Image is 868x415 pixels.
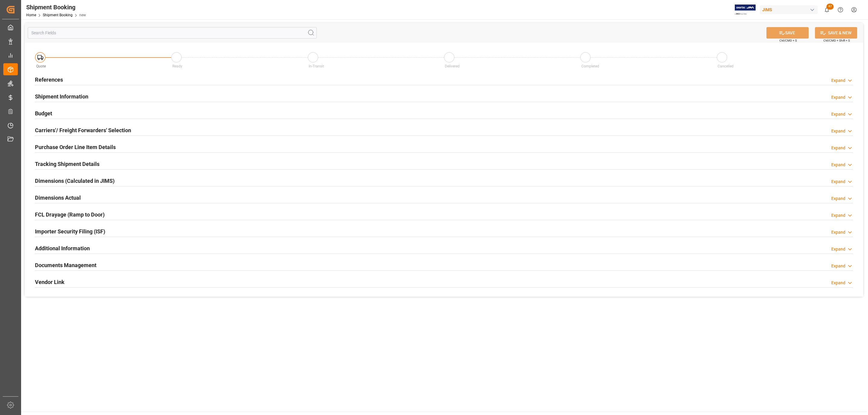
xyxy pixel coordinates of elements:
[831,145,845,151] div: Expand
[831,77,845,84] div: Expand
[735,5,756,15] img: Exertis%20JAM%20-%20Email%20Logo.jpg_1722504956.jpg
[831,162,845,168] div: Expand
[445,64,460,68] span: Delivered
[831,179,845,185] div: Expand
[760,4,820,15] button: JIMS
[779,38,797,43] span: Ctrl/CMD + S
[35,109,52,117] h2: Budget
[35,194,81,202] h2: Dimensions Actual
[834,3,847,17] button: Help Center
[35,126,131,134] h2: Carriers'/ Freight Forwarders' Selection
[35,261,96,269] h2: Documents Management
[823,38,850,43] span: Ctrl/CMD + Shift + S
[35,177,115,185] h2: Dimensions (Calculated in JIMS)
[26,3,86,12] div: Shipment Booking
[831,111,845,117] div: Expand
[309,64,324,68] span: In-Transit
[172,64,182,68] span: Ready
[831,280,845,286] div: Expand
[831,212,845,219] div: Expand
[831,128,845,134] div: Expand
[43,13,73,17] a: Shipment Booking
[831,263,845,269] div: Expand
[826,4,834,10] span: 47
[36,64,46,68] span: Quote
[28,27,317,39] input: Search Fields
[35,211,105,219] h2: FCL Drayage (Ramp to Door)
[760,5,818,14] div: JIMS
[831,94,845,101] div: Expand
[581,64,599,68] span: Completed
[35,278,64,286] h2: Vendor Link
[26,13,36,17] a: Home
[820,3,834,17] button: show 47 new notifications
[35,244,90,252] h2: Additional Information
[35,227,105,236] h2: Importer Security Filing (ISF)
[815,27,857,39] button: SAVE & NEW
[35,160,99,168] h2: Tracking Shipment Details
[718,64,734,68] span: Cancelled
[831,246,845,252] div: Expand
[831,229,845,236] div: Expand
[766,27,809,39] button: SAVE
[35,76,63,84] h2: References
[35,92,88,101] h2: Shipment Information
[35,143,116,151] h2: Purchase Order Line Item Details
[831,195,845,202] div: Expand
